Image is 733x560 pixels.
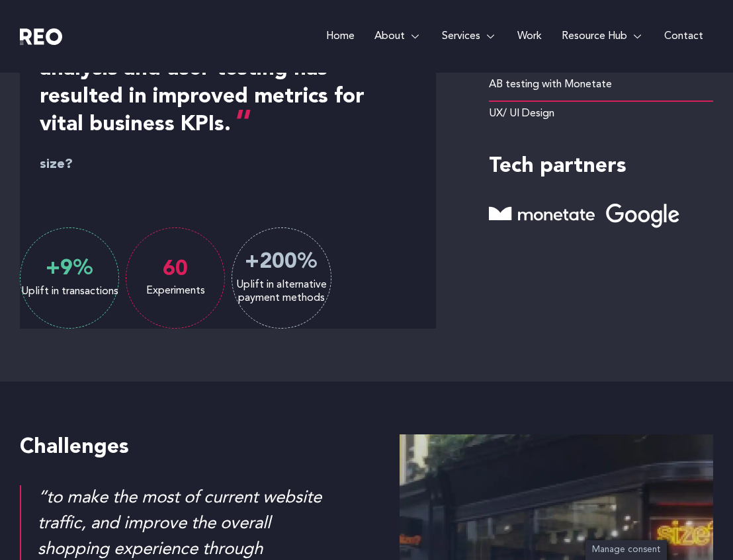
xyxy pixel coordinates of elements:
span: Manage consent [592,545,660,554]
div: Uplift in alternative payment methods [232,278,330,305]
span: + [232,251,259,274]
h6: size? [40,155,436,175]
h4: Tech partners [489,153,713,181]
span: % [73,258,118,281]
span: AB testing with Monetate [489,76,612,94]
span: 9 [60,258,73,281]
span: UX/ UI Design [489,105,554,123]
span: 200 [259,251,297,274]
span: 60 [163,259,188,280]
span: + [21,258,60,281]
h4: Challenges [20,434,333,462]
div: Experiments [126,284,224,298]
div: Uplift in transactions [21,285,118,298]
span: % [297,251,330,274]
